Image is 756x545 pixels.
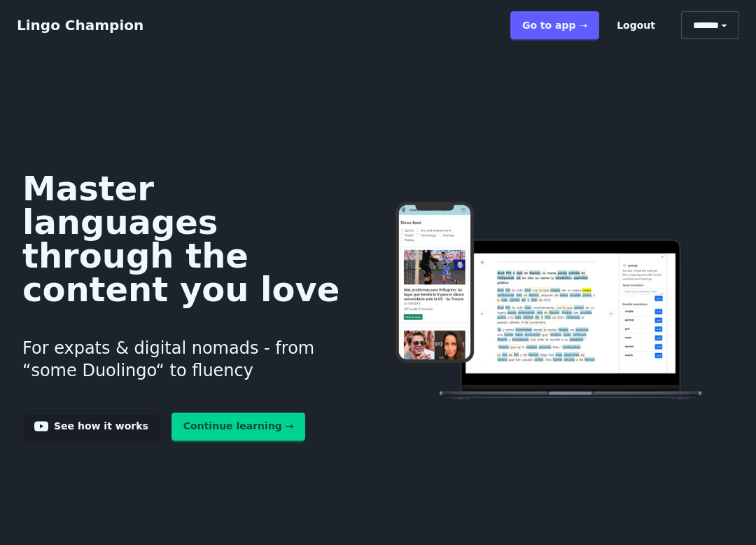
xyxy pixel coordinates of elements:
h1: Master languages through the content you love [22,172,345,306]
img: Learn languages online [367,202,734,402]
button: Logout [605,11,667,39]
a: Continue learning → [171,413,306,441]
a: See how it works [22,413,160,441]
a: Go to app ➝ [510,11,599,39]
h3: For expats & digital nomads - from “some Duolingo“ to fluency [22,320,345,399]
a: Lingo Champion [17,17,143,34]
